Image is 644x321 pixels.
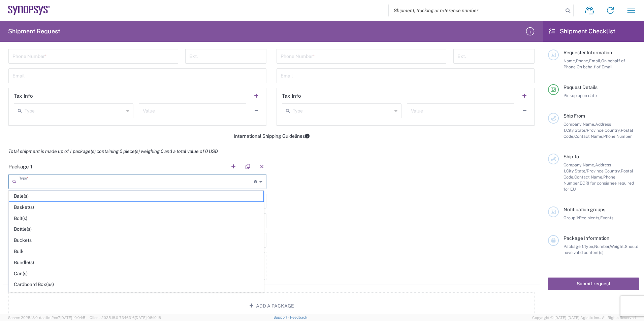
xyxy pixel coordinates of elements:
[563,154,579,159] span: Ship To
[9,224,263,234] span: Bottle(s)
[9,235,263,246] span: Buckets
[574,134,603,139] span: Contact Name,
[9,246,263,257] span: Bulk
[600,215,613,220] span: Events
[605,168,621,173] span: Country,
[8,163,32,170] h2: Package 1
[3,133,540,139] div: International Shipping Guidelines
[563,235,609,241] span: Package Information
[389,4,563,17] input: Shipment, tracking or reference number
[589,58,601,63] span: Email,
[3,149,223,154] em: Total shipment is made up of 1 package(s) containing 0 piece(s) weighing 0 and a total value of 0...
[563,244,584,249] span: Package 1:
[135,316,161,320] span: [DATE] 08:10:16
[575,128,605,133] span: State/Province,
[14,93,33,99] h2: Tax Info
[610,244,625,249] span: Weight,
[548,278,639,290] button: Submit request
[563,50,612,55] span: Requester Information
[563,207,605,212] span: Notification groups
[566,168,575,173] span: City,
[8,292,535,320] button: Add a Package
[603,134,632,139] span: Phone Number
[9,290,263,301] span: Carton(s)
[605,128,621,133] span: Country,
[563,58,576,63] span: Name,
[9,213,263,224] span: Bolt(s)
[549,27,615,35] h2: Shipment Checklist
[563,122,595,127] span: Company Name,
[9,257,263,268] span: Bundle(s)
[9,191,263,201] span: Bale(s)
[90,316,161,320] span: Client: 2025.18.0-7346316
[563,181,634,192] span: EORI for consignee required for EU
[290,315,307,319] a: Feedback
[563,85,598,90] span: Request Details
[574,174,603,180] span: Contact Name,
[60,316,87,320] span: [DATE] 10:04:51
[594,244,610,249] span: Number,
[9,202,263,213] span: Basket(s)
[584,244,594,249] span: Type,
[8,316,87,320] span: Server: 2025.18.0-daa1fe12ee7
[563,162,595,167] span: Company Name,
[577,64,613,69] span: On behalf of Email
[8,27,60,35] h2: Shipment Request
[566,128,575,133] span: City,
[9,268,263,279] span: Can(s)
[532,315,636,321] span: Copyright © [DATE]-[DATE] Agistix Inc., All Rights Reserved
[273,315,290,319] a: Support
[563,113,585,119] span: Ship From
[579,215,600,220] span: Recipients,
[282,93,301,99] h2: Tax Info
[563,215,579,220] span: Group 1:
[576,58,589,63] span: Phone,
[9,279,263,290] span: Cardboard Box(es)
[563,93,597,98] span: Pickup open date
[575,168,605,173] span: State/Province,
